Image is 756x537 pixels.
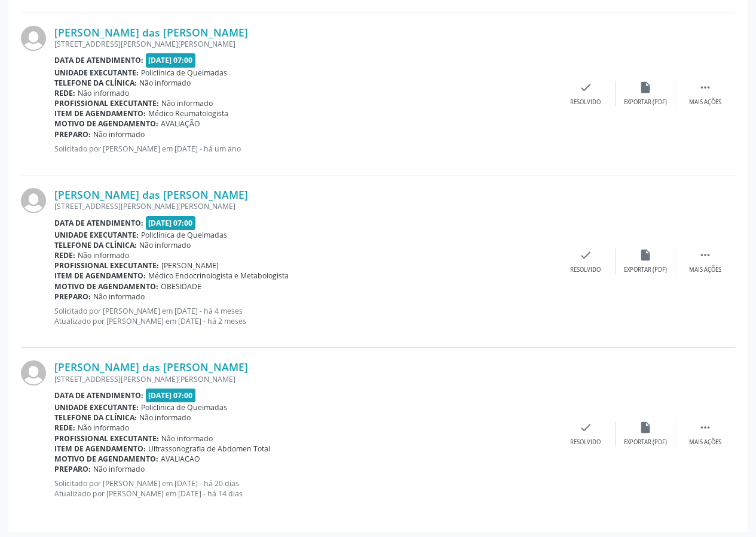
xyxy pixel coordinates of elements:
[54,119,158,129] b: Motivo de agendamento:
[689,266,721,274] div: Mais ações
[78,250,129,260] span: Não informado
[54,292,91,302] b: Preparo:
[54,88,75,98] b: Rede:
[689,438,721,447] div: Mais ações
[139,412,191,423] span: Não informado
[54,39,556,49] div: [STREET_ADDRESS][PERSON_NAME][PERSON_NAME]
[139,240,191,250] span: Não informado
[54,390,143,401] b: Data de atendimento:
[54,98,159,108] b: Profissional executante:
[54,218,143,228] b: Data de atendimento:
[54,26,248,39] a: [PERSON_NAME] das [PERSON_NAME]
[141,402,227,412] span: Policlinica de Queimadas
[161,454,200,464] span: AVALIACAO
[54,55,143,65] b: Data de atendimento:
[139,78,191,88] span: Não informado
[54,188,248,201] a: [PERSON_NAME] das [PERSON_NAME]
[639,81,652,94] i: insert_drive_file
[54,129,91,139] b: Preparo:
[54,68,139,78] b: Unidade executante:
[161,119,200,129] span: AVALIAÇÃO
[579,81,592,94] i: check
[639,421,652,434] i: insert_drive_file
[579,421,592,434] i: check
[624,438,667,447] div: Exportar (PDF)
[699,421,712,434] i: 
[21,188,46,213] img: img
[146,53,196,67] span: [DATE] 07:00
[699,81,712,94] i: 
[78,423,129,433] span: Não informado
[141,230,227,240] span: Policlinica de Queimadas
[54,230,139,240] b: Unidade executante:
[93,464,145,474] span: Não informado
[54,240,137,250] b: Telefone da clínica:
[54,402,139,412] b: Unidade executante:
[146,389,196,402] span: [DATE] 07:00
[54,78,137,88] b: Telefone da clínica:
[579,248,592,262] i: check
[21,26,46,51] img: img
[54,250,75,260] b: Rede:
[639,248,652,262] i: insert_drive_file
[699,248,712,262] i: 
[54,412,137,423] b: Telefone da clínica:
[54,444,146,454] b: Item de agendamento:
[21,360,46,386] img: img
[161,260,219,271] span: [PERSON_NAME]
[54,464,91,474] b: Preparo:
[570,438,601,447] div: Resolvido
[54,374,556,384] div: [STREET_ADDRESS][PERSON_NAME][PERSON_NAME]
[570,98,601,107] div: Resolvido
[689,98,721,107] div: Mais ações
[78,88,129,98] span: Não informado
[146,216,196,230] span: [DATE] 07:00
[624,98,667,107] div: Exportar (PDF)
[54,360,248,374] a: [PERSON_NAME] das [PERSON_NAME]
[148,444,270,454] span: Ultrassonografia de Abdomen Total
[54,454,158,464] b: Motivo de agendamento:
[161,98,213,108] span: Não informado
[624,266,667,274] div: Exportar (PDF)
[54,306,556,326] p: Solicitado por [PERSON_NAME] em [DATE] - há 4 meses Atualizado por [PERSON_NAME] em [DATE] - há 2...
[54,260,159,271] b: Profissional executante:
[54,271,146,281] b: Item de agendamento:
[54,201,556,211] div: [STREET_ADDRESS][PERSON_NAME][PERSON_NAME]
[54,281,158,292] b: Motivo de agendamento:
[54,423,75,433] b: Rede:
[93,129,145,139] span: Não informado
[148,271,289,281] span: Médico Endocrinologista e Metabologista
[570,266,601,274] div: Resolvido
[161,433,213,444] span: Não informado
[54,478,556,499] p: Solicitado por [PERSON_NAME] em [DATE] - há 20 dias Atualizado por [PERSON_NAME] em [DATE] - há 1...
[93,292,145,302] span: Não informado
[54,144,556,154] p: Solicitado por [PERSON_NAME] em [DATE] - há um ano
[54,108,146,119] b: Item de agendamento:
[148,108,228,119] span: Médico Reumatologista
[54,433,159,444] b: Profissional executante:
[141,68,227,78] span: Policlinica de Queimadas
[161,281,201,292] span: OBESIDADE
